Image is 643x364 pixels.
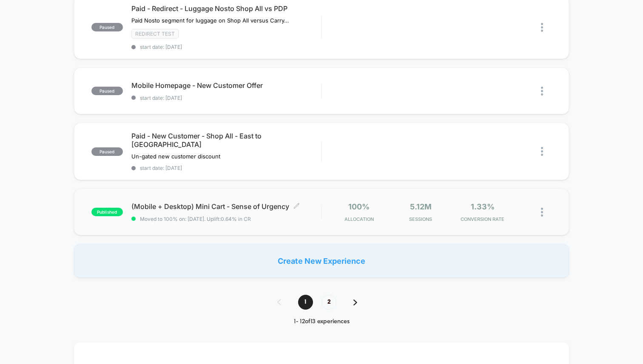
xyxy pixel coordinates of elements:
span: Allocation [344,216,374,222]
img: close [541,87,543,96]
span: paused [91,23,123,31]
span: Paid Nosto segment for luggage on Shop All versus Carry-On Roller PDP [131,17,289,24]
div: Create New Experience [74,244,569,278]
img: pagination forward [353,299,357,305]
span: Redirect Test [131,29,179,39]
span: 2 [321,295,336,310]
span: start date: [DATE] [131,165,321,171]
span: Paid - Redirect - Luggage Nosto Shop All vs PDP [131,4,321,13]
span: published [91,208,123,216]
span: paused [91,87,123,95]
img: close [541,147,543,156]
span: Mobile Homepage - New Customer Offer [131,81,321,90]
span: Sessions [392,216,450,222]
span: (Mobile + Desktop) Mini Cart - Sense of Urgency [131,202,321,211]
span: Moved to 100% on: [DATE] . Uplift: 0.64% in CR [140,216,251,222]
span: Un-gated new customer discount [131,153,220,160]
img: close [541,23,543,32]
span: start date: [DATE] [131,44,321,50]
img: close [541,208,543,217]
span: Paid - New Customer - Shop All - East to [GEOGRAPHIC_DATA] [131,132,321,149]
span: paused [91,147,123,156]
span: start date: [DATE] [131,95,321,101]
span: 100% [348,202,370,211]
div: 1 - 12 of 13 experiences [269,318,374,325]
span: 1 [298,295,313,310]
span: 5.12M [410,202,432,211]
span: CONVERSION RATE [454,216,511,222]
span: 1.33% [471,202,495,211]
